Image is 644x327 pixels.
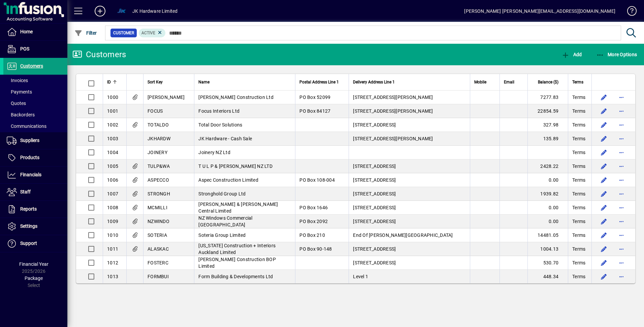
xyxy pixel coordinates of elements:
[527,104,568,118] td: 22854.59
[20,223,37,229] span: Settings
[107,205,118,210] span: 1008
[527,242,568,256] td: 1004.13
[572,94,585,101] span: Terms
[3,132,67,149] a: Suppliers
[527,118,568,132] td: 327.98
[139,29,166,37] mat-chip: Activation Status: Active
[20,29,33,34] span: Home
[198,163,272,169] span: T U L P & [PERSON_NAME] NZ LTD
[616,271,627,282] button: More options
[3,98,67,109] a: Quotes
[148,219,169,224] span: NZWINDO
[148,205,167,210] span: MCMILLI
[299,177,335,183] span: PO Box 108-004
[107,163,118,169] span: 1005
[198,150,230,155] span: Joinery NZ Ltd
[25,276,43,281] span: Package
[107,78,122,86] div: ID
[72,49,126,60] div: Customers
[107,95,118,100] span: 1000
[599,161,609,172] button: Edit
[3,201,67,218] a: Reports
[353,122,396,128] span: [STREET_ADDRESS]
[113,30,134,36] span: Customer
[198,136,252,141] span: JK Hardware - Cash Sale
[599,230,609,241] button: Edit
[353,95,433,100] span: [STREET_ADDRESS][PERSON_NAME]
[527,159,568,173] td: 2428.22
[622,1,636,23] a: Knowledge Base
[527,270,568,283] td: 448.34
[148,260,168,265] span: FOSTERC
[572,218,585,225] span: Terms
[7,89,32,95] span: Payments
[299,108,330,114] span: PO Box 84127
[527,132,568,146] td: 135.89
[572,246,585,252] span: Terms
[148,274,169,279] span: FORMBUI
[299,246,332,252] span: PO Box 90-148
[7,78,28,83] span: Invoices
[572,232,585,239] span: Terms
[20,63,43,69] span: Customers
[198,215,252,227] span: NZ Windows Commercial [GEOGRAPHIC_DATA]
[20,189,31,194] span: Staff
[3,120,67,132] a: Communications
[198,95,273,100] span: [PERSON_NAME] Construction Ltd
[616,133,627,144] button: More options
[141,31,155,35] span: Active
[7,112,35,117] span: Backorders
[527,201,568,215] td: 0.00
[353,274,368,279] span: Level 1
[198,108,239,114] span: Focus Interiors Ltd
[107,246,118,252] span: 1011
[572,108,585,114] span: Terms
[353,108,433,114] span: [STREET_ADDRESS][PERSON_NAME]
[572,273,585,280] span: Terms
[3,167,67,183] a: Financials
[107,177,118,183] span: 1006
[148,136,170,141] span: JKHARDW
[107,150,118,155] span: 1004
[504,78,523,86] div: Email
[20,155,39,160] span: Products
[353,232,453,238] span: End Of [PERSON_NAME][GEOGRAPHIC_DATA]
[599,119,609,130] button: Edit
[599,175,609,185] button: Edit
[572,190,585,197] span: Terms
[7,123,46,129] span: Communications
[148,191,170,196] span: STRONGH
[572,135,585,142] span: Terms
[599,147,609,158] button: Edit
[3,24,67,40] a: Home
[616,188,627,199] button: More options
[20,46,29,51] span: POS
[107,232,118,238] span: 1010
[20,172,41,177] span: Financials
[148,246,169,252] span: ALASKAC
[353,219,396,224] span: [STREET_ADDRESS]
[353,78,395,86] span: Delivery Address Line 1
[527,173,568,187] td: 0.00
[572,163,585,170] span: Terms
[148,95,185,100] span: [PERSON_NAME]
[299,219,328,224] span: PO Box 2092
[616,147,627,158] button: More options
[532,78,565,86] div: Balance ($)
[572,204,585,211] span: Terms
[538,78,558,86] span: Balance ($)
[299,95,330,100] span: PO Box 52099
[599,202,609,213] button: Edit
[198,78,210,86] span: Name
[198,232,246,238] span: Soteria Group Limited
[527,256,568,270] td: 530.70
[599,216,609,227] button: Edit
[474,78,495,86] div: Mobile
[20,206,37,212] span: Reports
[198,274,273,279] span: Form Building & Developments Ltd
[299,78,339,86] span: Postal Address Line 1
[198,243,276,255] span: [US_STATE] Construction + Interiors Auckland Limited
[561,52,582,57] span: Add
[107,219,118,224] span: 1009
[560,48,583,61] button: Add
